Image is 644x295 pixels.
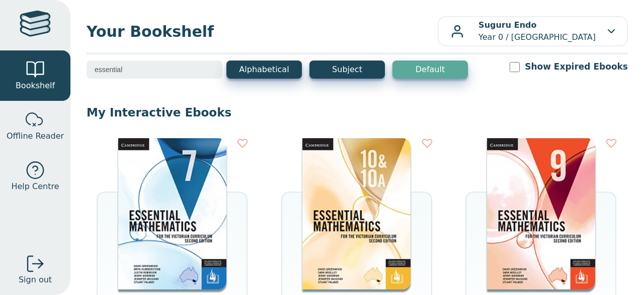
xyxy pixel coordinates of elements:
span: Your Bookshelf [87,20,438,43]
p: Year 0 / [GEOGRAPHIC_DATA] [478,19,596,43]
span: Offline Reader [7,130,64,142]
span: Sign out [19,274,52,286]
button: Subject [309,61,385,79]
span: Help Centre [11,181,59,193]
span: Bookshelf [16,80,55,92]
button: Default [392,61,468,79]
input: Search bookshelf (E.g: psychology) [87,61,222,79]
b: Suguru Endo [478,20,536,30]
label: Show Expired Ebooks [525,61,628,73]
button: Suguru EndoYear 0 / [GEOGRAPHIC_DATA] [438,16,628,46]
img: 02a8f52d-8c91-e911-a97e-0272d098c78b.jpg [118,138,226,289]
p: My Interactive Ebooks [87,105,628,120]
img: 635d73cc-8c91-e911-a97e-0272d098c78b.jpg [302,138,411,289]
img: 797454a8-8c91-e911-a97e-0272d098c78b.jpg [487,138,595,289]
button: Alphabetical [226,61,302,79]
